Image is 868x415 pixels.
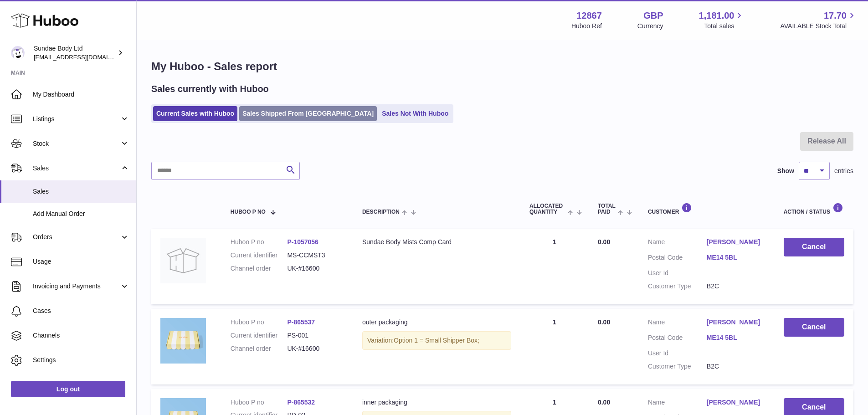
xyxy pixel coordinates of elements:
[529,203,565,215] span: ALLOCATED Quantity
[643,10,663,22] strong: GBP
[153,106,237,121] a: Current Sales with Huboo
[33,307,129,315] span: Cases
[287,251,344,260] dd: MS-CCMST3
[33,90,129,99] span: My Dashboard
[231,398,288,407] dt: Huboo P no
[362,331,511,350] div: Variation:
[33,233,120,241] span: Orders
[33,356,129,364] span: Settings
[151,59,853,74] h1: My Huboo - Sales report
[231,264,288,273] dt: Channel order
[824,10,847,22] span: 17.70
[394,337,479,344] span: Option 1 = Small Shipper Box;
[648,269,707,277] dt: User Id
[598,238,610,246] span: 0.00
[379,106,452,121] a: Sales Not With Huboo
[11,381,125,397] a: Log out
[362,209,400,215] span: Description
[33,210,129,218] span: Add Manual Order
[648,203,765,215] div: Customer
[231,238,288,246] dt: Huboo P no
[598,399,610,406] span: 0.00
[648,362,707,371] dt: Customer Type
[598,203,616,215] span: Total paid
[362,318,511,327] div: outer packaging
[33,331,129,340] span: Channels
[231,251,288,260] dt: Current identifier
[231,344,288,353] dt: Channel order
[598,318,610,326] span: 0.00
[34,53,134,61] span: [EMAIL_ADDRESS][DOMAIN_NAME]
[707,238,765,246] a: [PERSON_NAME]
[780,10,857,31] a: 17.70 AVAILABLE Stock Total
[287,344,344,353] dd: UK-#16600
[571,22,602,31] div: Huboo Ref
[648,253,707,264] dt: Postal Code
[637,22,663,31] div: Currency
[11,46,25,60] img: internalAdmin-12867@internal.huboo.com
[231,318,288,327] dt: Huboo P no
[287,238,318,246] a: P-1057056
[784,318,844,337] button: Cancel
[33,187,129,196] span: Sales
[287,399,315,406] a: P-865532
[780,22,857,31] span: AVAILABLE Stock Total
[151,83,269,95] h2: Sales currently with Huboo
[576,10,602,22] strong: 12867
[287,331,344,340] dd: PS-001
[648,318,707,329] dt: Name
[648,238,707,249] dt: Name
[707,318,765,327] a: [PERSON_NAME]
[160,318,206,364] img: SundaeShipper_16a6fc00-6edf-4928-86da-7e3aaa1396b4.jpg
[33,115,120,123] span: Listings
[707,282,765,291] dd: B2C
[160,238,206,283] img: no-photo.jpg
[784,238,844,256] button: Cancel
[520,309,589,384] td: 1
[648,282,707,291] dt: Customer Type
[704,22,745,31] span: Total sales
[784,203,844,215] div: Action / Status
[33,139,120,148] span: Stock
[707,333,765,342] a: ME14 5BL
[287,318,315,326] a: P-865537
[231,331,288,340] dt: Current identifier
[777,167,794,175] label: Show
[707,253,765,262] a: ME14 5BL
[34,44,116,61] div: Sundae Body Ltd
[648,333,707,344] dt: Postal Code
[707,398,765,407] a: [PERSON_NAME]
[33,257,129,266] span: Usage
[707,362,765,371] dd: B2C
[648,349,707,358] dt: User Id
[239,106,377,121] a: Sales Shipped From [GEOGRAPHIC_DATA]
[362,398,511,407] div: inner packaging
[699,10,734,22] span: 1,181.00
[648,398,707,409] dt: Name
[362,238,511,246] div: Sundae Body Mists Comp Card
[231,209,266,215] span: Huboo P no
[33,282,120,291] span: Invoicing and Payments
[834,167,853,175] span: entries
[287,264,344,273] dd: UK-#16600
[699,10,745,31] a: 1,181.00 Total sales
[33,164,120,173] span: Sales
[520,229,589,304] td: 1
